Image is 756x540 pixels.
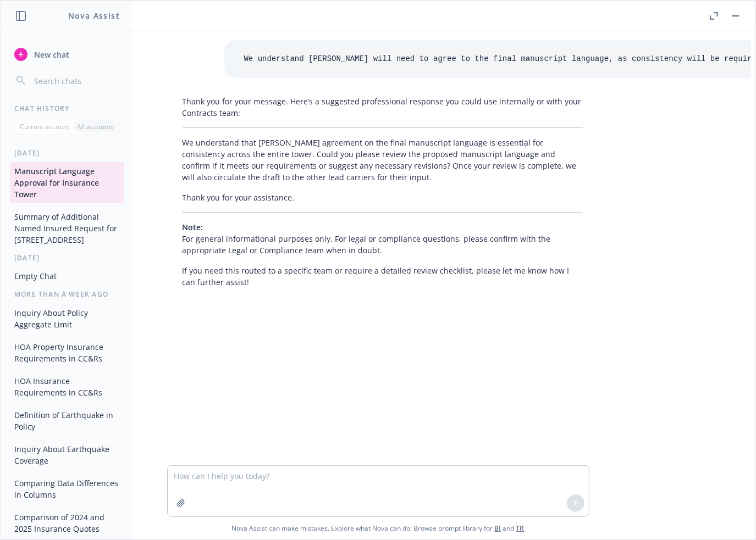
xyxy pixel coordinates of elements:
[183,221,583,256] p: For general informational purposes only. For legal or compliance questions, please confirm with t...
[1,290,133,299] div: More than a week ago
[10,304,124,333] button: Inquiry About Policy Aggregate Limit
[20,122,69,131] p: Current account
[10,508,124,538] button: Comparison of 2024 and 2025 Insurance Quotes
[10,440,124,470] button: Inquiry About Earthquake Coverage
[10,208,124,249] button: Summary of Additional Named Insured Request for [STREET_ADDRESS]
[10,162,124,203] button: Manuscript Language Approval for Insurance Tower
[183,222,203,232] span: Note:
[32,49,69,60] span: New chat
[1,148,133,158] div: [DATE]
[232,517,525,539] span: Nova Assist can make mistakes. Explore what Nova can do: Browse prompt library for and
[495,524,501,533] a: BI
[10,406,124,436] button: Definition of Earthquake in Policy
[10,372,124,402] button: HOA Insurance Requirements in CC&Rs
[516,524,525,533] a: TR
[1,104,133,113] div: Chat History
[10,338,124,368] button: HOA Property Insurance Requirements in CC&Rs
[10,474,124,504] button: Comparing Data Differences in Columns
[10,267,124,285] button: Empty Chat
[183,137,583,183] p: We understand that [PERSON_NAME] agreement on the final manuscript language is essential for cons...
[32,73,119,88] input: Search chats
[183,192,583,203] p: Thank you for your assistance.
[1,253,133,263] div: [DATE]
[183,265,583,288] p: If you need this routed to a specific team or require a detailed review checklist, please let me ...
[68,10,120,21] h1: Nova Assist
[183,96,583,119] p: Thank you for your message. Here’s a suggested professional response you could use internally or ...
[10,44,124,64] button: New chat
[77,122,114,131] p: All accounts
